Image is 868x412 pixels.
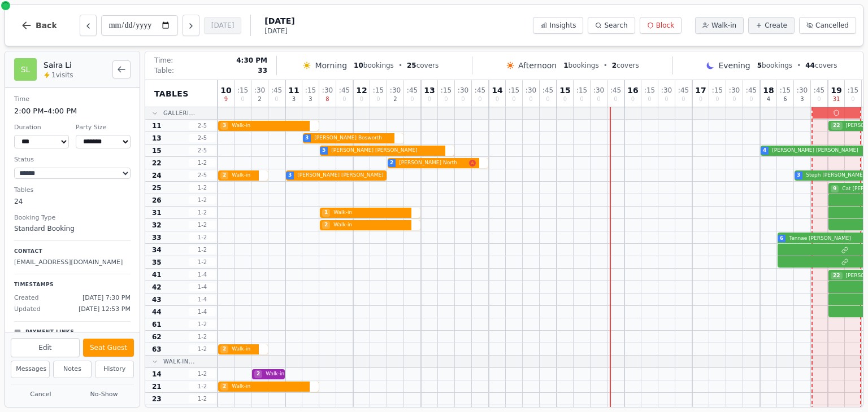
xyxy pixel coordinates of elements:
span: 0 [817,97,821,102]
span: 9 [224,97,228,102]
span: 1 [563,62,568,69]
span: : 15 [644,87,655,94]
span: 25 [152,183,162,192]
span: Cancelled [815,21,849,30]
span: 42 [152,283,162,292]
span: 3 [288,172,292,179]
span: : 15 [305,87,316,94]
span: covers [612,61,639,70]
span: 44 [805,62,815,69]
span: 3 [309,97,312,102]
button: Search [588,17,635,34]
span: 3 [220,122,228,130]
span: : 45 [610,87,621,94]
dd: 24 [14,196,131,207]
span: 25 [407,62,416,69]
span: 0 [461,97,465,102]
button: Insights [533,17,583,34]
dd: 2:00 PM – 4:00 PM [14,106,131,117]
span: 0 [376,97,380,102]
span: 2 - 5 [189,146,216,155]
span: 4:30 PM [236,56,267,65]
span: 1 [322,209,330,217]
span: 0 [732,97,736,102]
button: Cancel [11,388,71,402]
button: Back [12,12,66,39]
button: Walk-in [695,17,744,34]
span: : 45 [746,87,757,94]
span: 17 [695,86,706,94]
span: 3 [292,97,296,102]
span: 1 - 2 [189,183,216,192]
span: Walk-in [229,122,306,130]
span: Insights [549,21,576,30]
span: 62 [152,332,162,341]
span: Walk-in [711,21,736,30]
span: 43 [152,295,162,304]
span: Create [765,21,787,30]
span: 10 [220,86,231,94]
span: 1 - 2 [189,332,216,341]
span: 0 [342,97,346,102]
span: : 30 [661,87,672,94]
button: Block [640,17,682,34]
span: : 15 [576,87,587,94]
span: : 45 [271,87,282,94]
dd: Standard Booking [14,223,131,234]
span: 4 [767,97,770,102]
button: Next day [183,15,199,36]
span: 1 - 4 [189,295,216,304]
button: Back to bookings list [112,60,131,78]
span: 3 [800,97,804,102]
button: Seat Guest [83,339,134,357]
span: : 45 [814,87,824,94]
span: 22 [831,122,843,130]
dt: Party Size [76,123,131,133]
dt: Booking Type [14,213,131,223]
span: 0 [699,97,702,102]
span: Tables [154,88,189,99]
span: 6 [780,235,783,243]
span: 22 [831,272,843,280]
span: 16 [627,86,638,94]
dt: Tables [14,186,131,195]
span: [PERSON_NAME] [PERSON_NAME] [329,147,442,155]
span: : 30 [458,87,468,94]
span: 2 [220,172,228,179]
span: 4 [763,147,766,155]
span: 0 [529,97,532,102]
span: [PERSON_NAME] North [397,159,468,167]
span: 31 [152,208,162,217]
span: 33 [258,66,267,75]
span: • [604,61,607,70]
span: [DATE] 7:30 PM [83,293,131,303]
span: bookings [563,61,598,70]
span: : 30 [254,87,265,94]
span: 0 [241,97,244,102]
span: 2 [254,370,262,378]
span: 0 [665,97,668,102]
span: 1 - 2 [189,246,216,254]
span: 1 - 2 [189,233,216,242]
button: Previous day [80,15,97,36]
span: 10 [354,62,363,69]
span: 1 - 2 [189,208,216,217]
span: 0 [580,97,583,102]
span: 61 [152,320,162,329]
span: 1 - 2 [189,370,216,378]
button: History [95,361,134,378]
p: Payment Links [25,328,74,336]
span: 2 [612,62,617,69]
span: : 45 [475,87,485,94]
span: : 30 [593,87,604,94]
span: : 15 [373,87,384,94]
span: 0 [648,97,651,102]
span: • [398,61,402,70]
span: 14 [492,86,502,94]
span: 2 [220,345,228,353]
span: Walk-in [229,345,255,353]
span: 34 [152,246,162,255]
span: 1 - 2 [189,395,216,403]
span: 24 [152,171,162,180]
span: 0 [597,97,600,102]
